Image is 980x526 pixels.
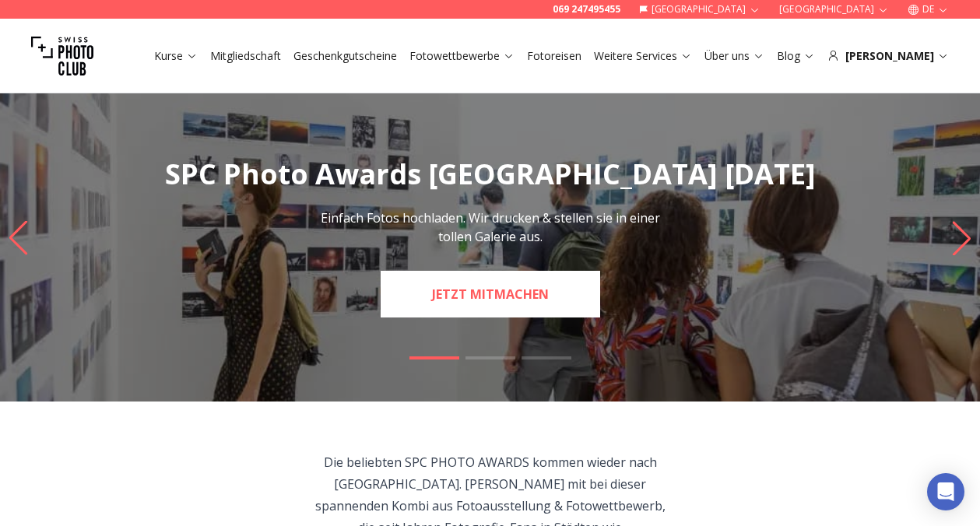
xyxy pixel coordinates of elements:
[403,45,521,67] button: Fotowettbewerbe
[521,45,588,67] button: Fotoreisen
[553,3,620,16] a: 069 247495455
[293,48,397,64] a: Geschenkgutscheine
[827,48,949,64] div: [PERSON_NAME]
[409,48,515,64] a: Fotowettbewerbe
[704,48,764,64] a: Über uns
[771,45,821,67] button: Blog
[210,48,281,64] a: Mitgliedschaft
[381,271,600,317] a: JETZT MITMACHEN
[777,48,815,64] a: Blog
[148,45,204,67] button: Kurse
[698,45,771,67] button: Über uns
[316,209,665,246] p: Einfach Fotos hochladen. Wir drucken & stellen sie in einer tollen Galerie aus.
[527,48,581,64] a: Fotoreisen
[31,25,93,87] img: Swiss photo club
[588,45,698,67] button: Weitere Services
[594,48,692,64] a: Weitere Services
[287,45,403,67] button: Geschenkgutscheine
[927,473,964,510] div: Open Intercom Messenger
[154,48,198,64] a: Kurse
[204,45,287,67] button: Mitgliedschaft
